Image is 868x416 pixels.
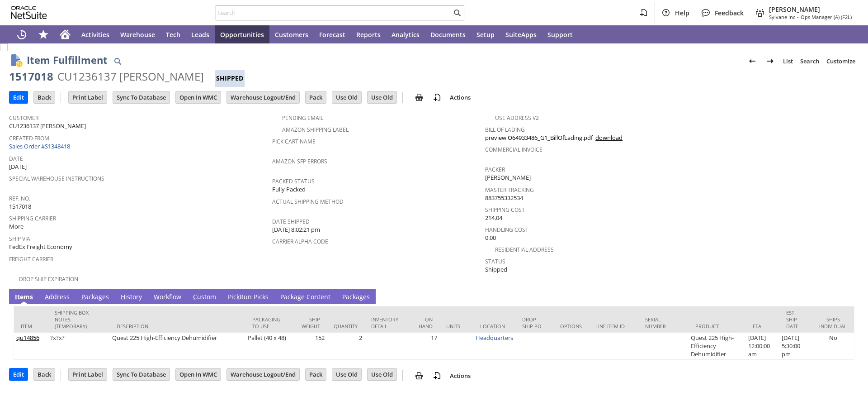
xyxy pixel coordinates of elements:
[272,177,315,185] a: Packed Status
[16,29,27,40] svg: Recent Records
[193,292,197,301] span: C
[120,30,155,39] span: Warehouse
[314,25,351,43] a: Forecast
[76,25,115,43] a: Activities
[786,309,805,330] div: Est. Ship Date
[332,91,361,103] input: Use Old
[769,14,795,20] span: Sylvane Inc
[69,91,107,103] input: Print Label
[779,54,797,68] a: List
[819,316,847,330] div: Ships Individual
[414,92,425,103] img: print.svg
[81,30,109,39] span: Activities
[34,368,55,380] input: Back
[505,30,537,39] span: SuiteApps
[327,333,364,359] td: 2
[227,91,299,103] input: Warehouse Logout/End
[425,25,471,43] a: Documents
[272,218,310,225] a: Date Shipped
[118,292,144,302] a: History
[278,292,333,302] a: Package Content
[57,69,204,84] div: CU1236137 [PERSON_NAME]
[60,29,71,40] svg: Home
[753,323,773,330] div: ETA
[432,370,443,381] img: add-record.svg
[151,292,184,302] a: Workflow
[113,368,170,380] input: Sync To Database
[812,333,854,359] td: No
[351,25,386,43] a: Reports
[9,202,31,211] span: 1517018
[282,126,349,134] a: Amazon Shipping Label
[215,25,269,43] a: Opportunities
[115,25,160,43] a: Warehouse
[495,114,539,122] a: Use Address V2
[446,372,474,380] a: Actions
[176,368,221,380] input: Open In WMC
[560,323,582,330] div: Options
[34,91,55,103] input: Back
[21,323,41,330] div: Item
[306,91,326,103] input: Pack
[485,226,528,234] a: Handling Cost
[9,163,27,171] span: [DATE]
[485,234,496,242] span: 0.00
[186,25,215,43] a: Leads
[306,368,326,380] input: Pack
[69,368,107,380] input: Print Label
[340,292,372,302] a: Packages
[485,146,542,153] a: Commercial Invoice
[547,30,573,39] span: Support
[216,7,452,18] input: Search
[269,25,314,43] a: Customers
[452,7,462,18] svg: Search
[252,316,285,330] div: Packaging to Use
[9,114,38,122] a: Customer
[446,93,474,101] a: Actions
[292,333,327,359] td: 152
[368,368,396,380] input: Use Old
[689,333,746,359] td: Quest 225 High-Efficiency Dehumidifier
[430,30,466,39] span: Documents
[33,25,54,43] div: Shortcuts
[9,91,28,103] input: Edit
[542,25,578,43] a: Support
[386,25,425,43] a: Analytics
[9,195,30,202] a: Ref. No.
[226,292,271,302] a: PickRun Picks
[227,368,299,380] input: Warehouse Logout/End
[81,292,85,301] span: P
[500,25,542,43] a: SuiteApps
[112,56,123,67] img: Quick Find
[9,368,28,380] input: Edit
[797,14,799,20] span: -
[476,334,513,342] a: Headquarters
[843,291,854,301] a: Unrolled view on
[595,323,632,330] div: Line Item ID
[522,316,546,330] div: Drop Ship PO
[797,54,823,68] a: Search
[297,292,301,301] span: g
[485,186,534,194] a: Master Tracking
[410,333,439,359] td: 17
[485,134,593,142] a: preview O64933486_G1_BillOfLading.pdf
[45,292,49,301] span: A
[166,30,180,39] span: Tech
[9,215,56,222] a: Shipping Carrier
[16,334,39,342] a: qu14856
[432,92,443,103] img: add-record.svg
[414,370,425,381] img: print.svg
[176,91,221,103] input: Open In WMC
[446,323,467,330] div: Units
[38,29,49,40] svg: Shortcuts
[9,235,30,243] a: Ship Via
[9,142,72,150] a: Sales Order #S1348418
[191,292,218,302] a: Custom
[9,175,104,182] a: Special Warehouse Instructions
[54,25,76,43] a: Home
[110,333,245,359] td: Quest 225 High-Efficiency Dehumidifier
[55,309,103,330] div: Shipping Box Notes (Temporary)
[485,126,525,134] a: Bill Of Lading
[27,53,108,67] h1: Item Fulfillment
[769,5,852,14] span: [PERSON_NAME]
